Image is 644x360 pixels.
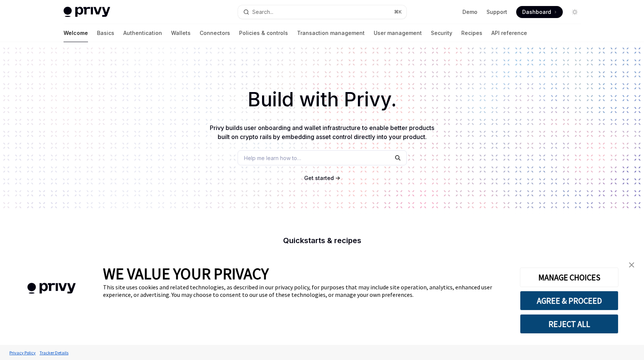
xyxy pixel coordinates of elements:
span: Get started [304,175,334,181]
a: Connectors [200,24,230,42]
span: Help me learn how to… [244,154,301,162]
a: Authentication [123,24,162,42]
button: AGREE & PROCEED [520,291,618,310]
img: company logo [11,272,92,305]
h1: Build with Privy. [12,85,632,114]
a: Privacy Policy [8,346,38,359]
a: API reference [491,24,527,42]
a: close banner [624,257,639,272]
a: Welcome [64,24,88,42]
a: Get started [304,174,334,182]
a: Policies & controls [239,24,288,42]
img: light logo [64,7,110,17]
span: ⌘ K [394,9,402,15]
h2: Quickstarts & recipes [190,237,455,244]
span: Dashboard [522,8,551,16]
span: Privy builds user onboarding and wallet infrastructure to enable better products built on crypto ... [210,124,434,141]
a: Support [486,8,507,16]
a: Demo [462,8,477,16]
button: Toggle dark mode [569,6,581,18]
a: Security [431,24,452,42]
a: User management [374,24,422,42]
a: Recipes [461,24,482,42]
div: This site uses cookies and related technologies, as described in our privacy policy, for purposes... [103,283,509,298]
a: Dashboard [516,6,563,18]
button: MANAGE CHOICES [520,268,618,287]
a: Transaction management [297,24,365,42]
button: Search...⌘K [238,5,406,19]
a: Wallets [171,24,191,42]
span: WE VALUE YOUR PRIVACY [103,264,269,283]
img: close banner [629,262,634,268]
a: Basics [97,24,114,42]
div: Search... [252,8,273,17]
a: Tracker Details [38,346,70,359]
button: REJECT ALL [520,314,618,334]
